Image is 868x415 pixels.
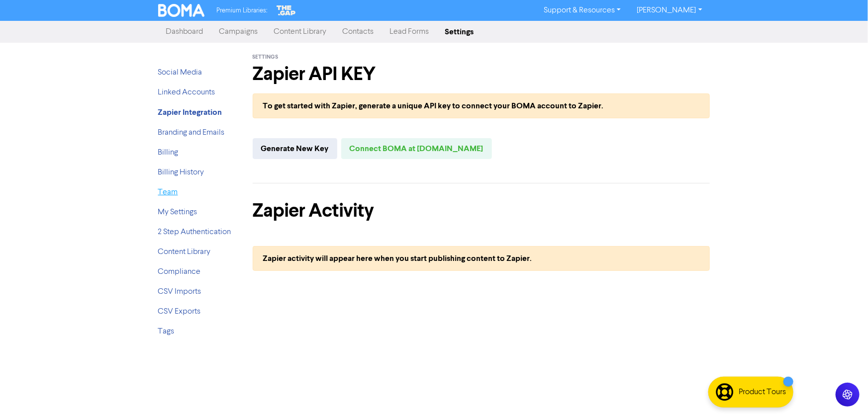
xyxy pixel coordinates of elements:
a: Compliance [158,268,201,276]
a: Settings [437,22,482,42]
a: Billing [158,149,179,157]
a: Dashboard [158,22,211,42]
a: Branding and Emails [158,129,225,137]
a: Team [158,188,178,196]
a: Billing History [158,168,204,176]
a: Tags [158,328,175,335]
a: Contacts [335,22,382,42]
button: Generate New Key [253,138,337,159]
h1: Zapier API KEY [253,63,710,85]
a: [PERSON_NAME] [629,2,710,18]
a: Support & Resources [536,2,629,18]
a: Linked Accounts [158,88,215,96]
h1: Zapier Activity [253,199,710,222]
a: My Settings [158,208,197,216]
img: BOMA Logo [158,4,205,17]
a: CSV Imports [158,288,201,296]
a: Connect BOMA at [DOMAIN_NAME] [341,138,492,159]
a: Campaigns [211,22,266,42]
div: To get started with Zapier, generate a unique API key to connect your BOMA account to Zapier. [253,93,710,118]
img: The Gap [275,4,297,17]
a: Content Library [266,22,335,42]
div: Zapier activity will appear here when you start publishing content to Zapier. [253,246,710,271]
iframe: Chat Widget [818,367,868,415]
a: Social Media [158,69,202,77]
a: Lead Forms [382,22,437,42]
a: Zapier Integration [158,109,222,117]
span: Settings [253,54,279,61]
strong: Zapier Integration [158,107,222,117]
span: Premium Libraries: [216,7,267,14]
a: 2 Step Authentication [158,228,231,236]
a: CSV Exports [158,308,201,316]
a: Content Library [158,248,211,256]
